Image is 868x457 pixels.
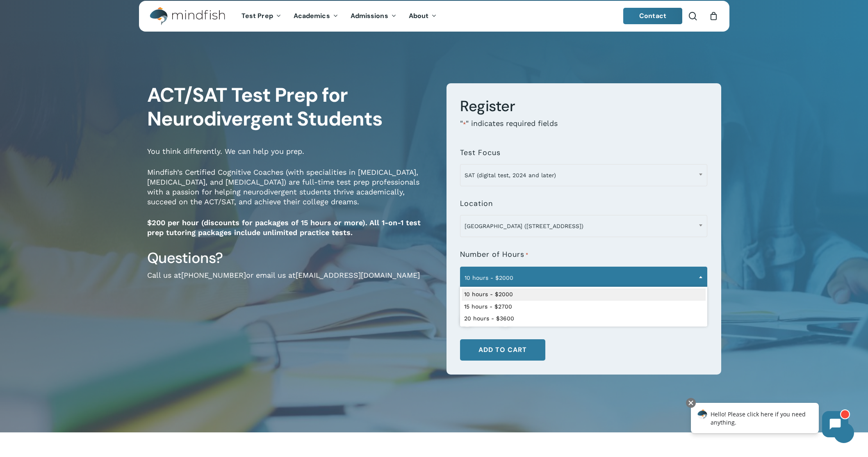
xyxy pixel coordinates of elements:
[181,271,246,279] a: [PHONE_NUMBER]
[460,97,707,116] h3: Register
[709,11,718,21] a: Cart
[460,250,529,259] label: Number of Hours
[460,164,707,186] span: SAT (digital test, 2024 and later)
[460,199,493,208] label: Location
[462,301,706,313] li: 15 hours - $2700
[639,11,666,20] span: Contact
[460,339,545,361] button: Add to cart
[147,146,434,167] p: You think differently. We can help you prep.
[460,269,707,286] span: 10 hours - $2000
[147,83,434,131] h1: ACT/SAT Test Prep for Neurodivergent Students
[460,167,707,184] span: SAT (digital test, 2024 and later)
[409,11,429,20] span: About
[344,13,403,20] a: Admissions
[462,288,706,301] li: 10 hours - $2000
[460,215,707,237] span: Denver (1633 Fillmore St.)
[623,8,682,24] a: Contact
[139,1,729,32] header: Main Menu
[147,218,421,237] strong: $200 per hour (discounts for packages of 15 hours or more). All 1-on-1 test prep tutoring package...
[460,119,707,140] p: " " indicates required fields
[235,13,287,20] a: Test Prep
[682,396,857,446] iframe: Chatbot
[296,271,420,279] a: [EMAIL_ADDRESS][DOMAIN_NAME]
[241,11,273,20] span: Test Prep
[147,249,434,267] h3: Questions?
[403,13,443,20] a: About
[462,313,706,325] li: 20 hours - $3600
[351,11,388,20] span: Admissions
[287,13,344,20] a: Academics
[294,11,330,20] span: Academics
[147,167,434,218] p: Mindfish’s Certified Cognitive Coaches (with specialities in [MEDICAL_DATA], [MEDICAL_DATA], and ...
[460,217,707,235] span: Denver (1633 Fillmore St.)
[147,270,434,291] p: Call us at or email us at
[235,1,443,32] nav: Main Menu
[460,149,501,157] label: Test Focus
[460,267,707,289] span: 10 hours - $2000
